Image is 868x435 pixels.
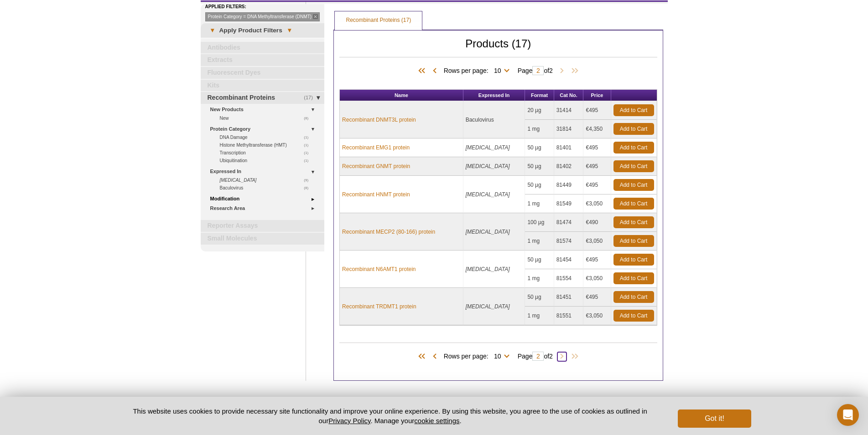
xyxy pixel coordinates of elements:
span: (1) [304,157,313,164]
td: 81454 [554,251,584,269]
span: (1) [304,149,313,157]
td: €3,050 [583,307,611,325]
span: (8) [304,184,313,192]
a: Expressed In [210,167,319,176]
span: 2 [549,353,553,360]
span: (1) [304,141,313,149]
td: €495 [583,138,611,157]
a: Recombinant DNMT3L protein [342,116,416,124]
a: New Products [210,105,319,114]
span: (1) [304,133,313,141]
div: Open Intercom Messenger [837,404,859,426]
td: 50 µg [525,251,554,269]
td: 50 µg [525,176,554,194]
td: 81549 [554,194,584,213]
span: Last Page [567,67,580,76]
td: 81449 [554,176,584,194]
a: Recombinant EMG1 protein [342,143,410,152]
a: Extracts [201,54,325,66]
td: 1 mg [525,232,554,251]
a: Add to Cart [613,198,654,210]
span: (9) [304,176,313,184]
td: €495 [583,251,611,269]
td: 81574 [554,232,584,251]
a: Add to Cart [613,216,654,228]
span: (8) [304,114,313,122]
td: 31414 [554,101,584,120]
span: Rows per page: [444,66,513,75]
td: 81451 [554,288,584,307]
i: [MEDICAL_DATA] [466,266,510,272]
a: Small Molecules [201,233,325,245]
td: €495 [583,157,611,176]
a: Protein Category [210,124,319,134]
td: 1 mg [525,194,554,213]
td: 81402 [554,157,584,176]
span: Last Page [567,352,580,361]
td: 81551 [554,307,584,325]
a: Add to Cart [613,160,654,172]
a: ▾Apply Product Filters▾ [201,23,325,38]
a: Add to Cart [613,254,654,266]
i: [MEDICAL_DATA] [466,229,510,235]
td: 81474 [554,213,584,232]
i: [MEDICAL_DATA] [466,163,510,169]
a: Research Area [210,204,319,213]
a: (1)Histone Methyltransferase (HMT) [220,141,314,149]
a: Recombinant HNMT protein [342,190,410,199]
a: (1)Ubiquitination [220,157,314,164]
a: Antibodies [201,42,325,54]
a: (8)New [220,114,314,122]
a: Recombinant MECP2 (80-166) protein [342,228,435,236]
th: Cat No. [554,90,584,101]
td: 1 mg [525,307,554,325]
span: Previous Page [430,352,439,361]
td: €495 [583,176,611,194]
button: cookie settings [414,417,459,425]
span: Previous Page [430,67,439,76]
a: Add to Cart [613,142,654,154]
th: Expressed In [463,90,525,101]
a: Add to Cart [613,310,654,322]
td: 81401 [554,138,584,157]
a: Recombinant N6AMT1 protein [342,265,416,273]
a: (9) [MEDICAL_DATA] [220,176,314,184]
th: Name [340,90,463,101]
a: Add to Cart [613,179,654,191]
a: (17)Recombinant Proteins [201,92,325,104]
a: Fluorescent Dyes [201,67,325,79]
td: €495 [583,101,611,120]
a: Add to Cart [613,235,654,247]
h2: Products (17) [339,40,657,57]
span: Next Page [557,67,567,76]
span: ▾ [282,26,296,35]
span: First Page [416,67,430,76]
a: Reporter Assays [201,220,325,232]
span: Rows per page: [444,351,513,360]
td: Baculovirus [463,101,525,138]
td: €490 [583,213,611,232]
p: This website uses cookies to provide necessary site functionality and improve your online experie... [117,406,663,425]
td: 100 µg [525,213,554,232]
td: 50 µg [525,138,554,157]
span: (17) [304,92,318,104]
span: Page of [513,66,557,75]
i: [MEDICAL_DATA] [466,303,510,310]
td: 50 µg [525,157,554,176]
a: Add to Cart [613,272,654,284]
a: Recombinant Proteins (17) [335,11,422,30]
span: ▾ [205,26,219,35]
a: Add to Cart [613,123,654,135]
a: Modification [210,194,319,204]
i: [MEDICAL_DATA] [220,178,257,183]
span: Page of [513,352,557,361]
td: €495 [583,288,611,307]
td: €3,050 [583,269,611,288]
a: Protein Category = DNA Methyltransferase (DNMT) [205,12,320,21]
i: [MEDICAL_DATA] [466,144,510,151]
td: 1 mg [525,269,554,288]
i: [MEDICAL_DATA] [466,191,510,198]
td: 81554 [554,269,584,288]
a: Kits [201,80,325,92]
